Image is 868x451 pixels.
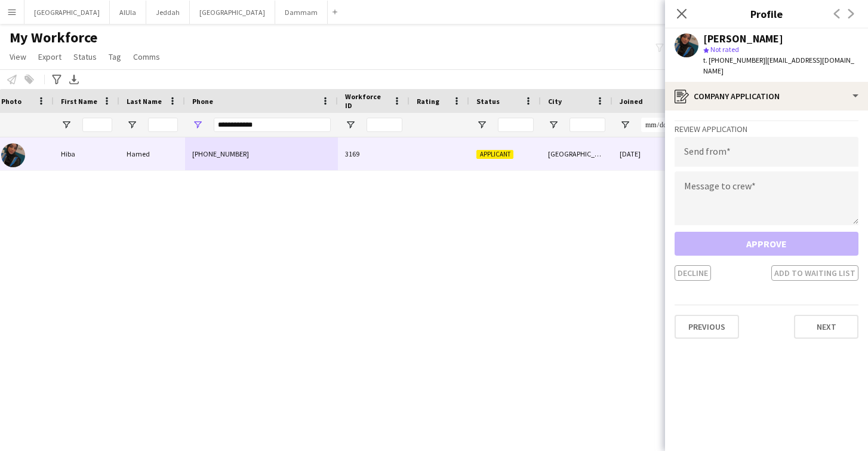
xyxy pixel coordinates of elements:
button: Next [794,315,858,339]
div: [DATE] [612,137,684,170]
span: Tag [109,51,121,62]
span: City [548,97,562,106]
input: Last Name Filter Input [148,118,178,132]
a: Export [33,49,66,65]
div: [PERSON_NAME] [703,33,783,44]
span: Photo [1,97,21,106]
button: Open Filter Menu [620,119,630,130]
a: Tag [104,49,126,65]
span: Status [73,51,97,62]
span: Not rated [710,45,739,54]
app-action-btn: Advanced filters [50,72,64,87]
div: Hamed [119,137,185,170]
button: Previous [675,315,739,339]
button: [GEOGRAPHIC_DATA] [24,1,110,24]
span: Phone [192,97,213,106]
button: Open Filter Menu [345,119,356,130]
a: Comms [128,49,165,65]
span: View [10,51,26,62]
button: [GEOGRAPHIC_DATA] [190,1,275,24]
button: Open Filter Menu [127,119,137,130]
span: Applicant [476,150,513,159]
span: Export [38,51,61,62]
div: [GEOGRAPHIC_DATA] [541,137,612,170]
span: My Workforce [10,29,97,47]
div: [PHONE_NUMBER] [185,137,338,170]
button: Open Filter Menu [476,119,487,130]
input: City Filter Input [570,118,605,132]
button: Jeddah [146,1,190,24]
span: Status [476,97,500,106]
input: Status Filter Input [498,118,534,132]
span: Last Name [127,97,162,106]
div: Hiba [54,137,119,170]
button: AlUla [110,1,146,24]
div: Company application [665,82,868,111]
input: Workforce ID Filter Input [367,118,402,132]
h3: Review Application [675,124,858,134]
input: Joined Filter Input [641,118,677,132]
span: | [EMAIL_ADDRESS][DOMAIN_NAME] [703,56,854,75]
span: Workforce ID [345,92,388,110]
button: Open Filter Menu [61,119,72,130]
button: Open Filter Menu [548,119,559,130]
span: First Name [61,97,97,106]
div: 3169 [338,137,410,170]
input: Phone Filter Input [214,118,331,132]
span: t. [PHONE_NUMBER] [703,56,765,65]
app-action-btn: Export XLSX [67,72,81,87]
h3: Profile [665,6,868,22]
a: Status [69,49,101,65]
a: View [5,49,31,65]
span: Joined [620,97,643,106]
input: First Name Filter Input [82,118,112,132]
span: Rating [417,97,439,106]
img: Hiba Hamed [1,143,25,167]
button: Open Filter Menu [192,119,203,130]
span: Comms [133,51,160,62]
button: Dammam [275,1,328,24]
